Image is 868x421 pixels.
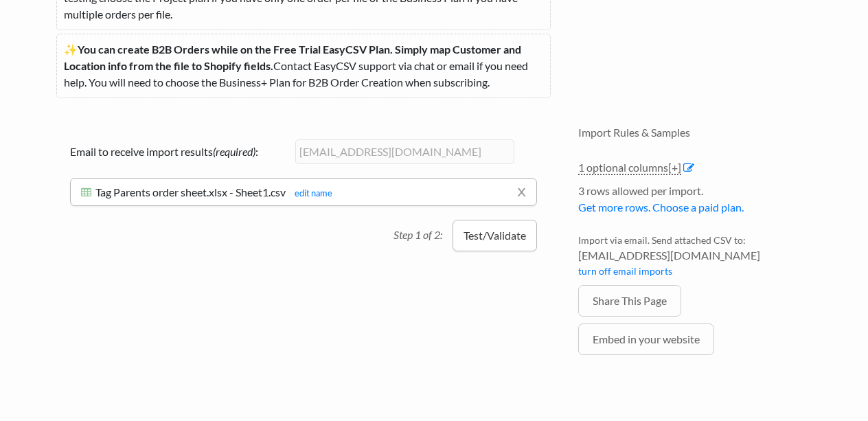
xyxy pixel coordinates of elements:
[578,285,681,317] a: Share This Page
[288,187,332,198] a: edit name
[578,247,812,264] span: [EMAIL_ADDRESS][DOMAIN_NAME]
[668,161,681,174] span: [+]
[56,34,551,98] p: ✨ Contact EasyCSV support via chat or email if you need help. You will need to choose the Busines...
[799,352,852,405] iframe: Drift Widget Chat Controller
[578,265,672,277] a: turn off email imports
[213,145,255,158] i: (required)
[64,43,521,72] b: You can create B2B Orders while on the Free Trial EasyCSV Plan. Simply map Customer and Location ...
[95,185,286,198] span: Tag Parents order sheet.xlsx - Sheet1.csv
[578,126,812,139] h4: Import Rules & Samples
[578,233,812,285] li: Import via email. Send attached CSV to:
[578,161,681,175] a: 1 optional columns[+]
[295,139,515,164] input: example@gmail.com
[578,201,744,214] a: Get more rows. Choose a paid plan.
[453,220,537,251] button: Test/Validate
[517,179,526,205] a: x
[578,183,812,223] li: 3 rows allowed per import.
[578,323,714,355] a: Embed in your website
[70,144,290,160] label: Email to receive import results :
[393,220,453,243] p: Step 1 of 2:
